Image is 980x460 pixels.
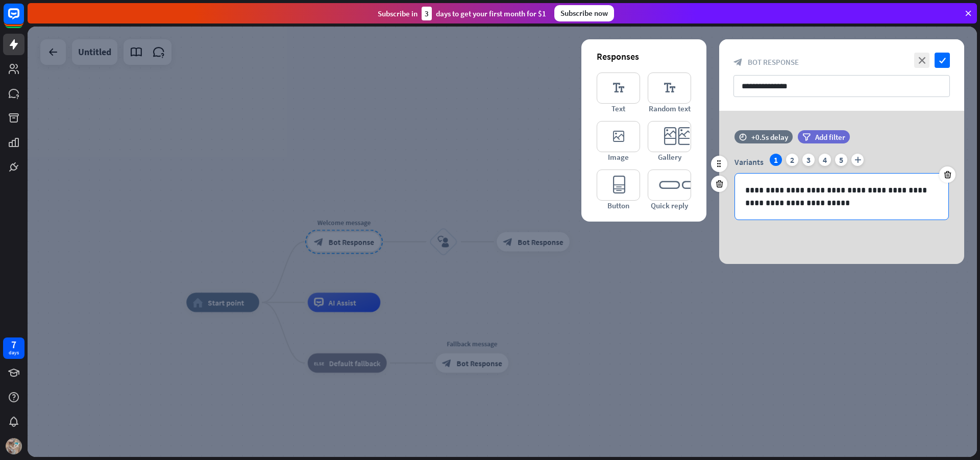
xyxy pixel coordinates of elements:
div: 2 [786,154,798,166]
i: close [914,53,929,68]
div: days [9,349,19,356]
i: block_bot_response [733,58,743,67]
span: Variants [734,157,764,167]
div: 3 [422,7,432,20]
div: 3 [802,154,815,166]
div: 4 [819,154,831,166]
i: plus [851,154,864,166]
i: filter [802,133,811,141]
div: 7 [11,340,16,349]
button: Open LiveChat chat widget [8,4,39,35]
div: 5 [835,154,847,166]
div: 1 [770,154,782,166]
i: time [739,133,747,140]
div: +0.5s delay [751,132,788,142]
div: Subscribe now [554,5,614,21]
span: Bot Response [748,57,799,67]
div: Subscribe in days to get your first month for $1 [378,7,546,20]
a: 7 days [3,337,24,359]
i: check [935,53,950,68]
span: Add filter [815,132,845,142]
